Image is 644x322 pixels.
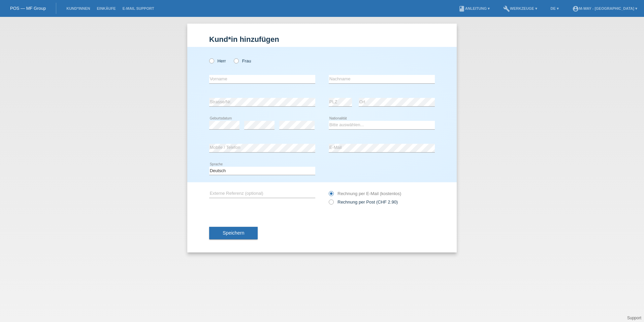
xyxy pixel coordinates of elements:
a: Kund*innen [63,6,93,10]
label: Frau [234,58,251,63]
i: book [458,5,465,12]
a: E-Mail Support [119,6,158,10]
i: build [503,5,510,12]
a: bookAnleitung ▾ [455,6,493,10]
label: Rechnung per Post (CHF 2.90) [329,199,398,205]
input: Frau [234,58,238,63]
a: buildWerkzeuge ▾ [500,6,541,10]
span: Speichern [223,230,244,236]
a: account_circlem-way - [GEOGRAPHIC_DATA] ▾ [569,6,641,10]
input: Rechnung per E-Mail (kostenlos) [329,191,333,199]
label: Herr [209,58,226,63]
i: account_circle [572,5,579,12]
label: Rechnung per E-Mail (kostenlos) [329,191,401,196]
input: Herr [209,58,214,63]
button: Speichern [209,227,258,240]
a: Support [627,316,641,320]
a: DE ▾ [547,6,562,10]
h1: Kund*in hinzufügen [209,35,435,44]
a: POS — MF Group [10,6,46,11]
a: Einkäufe [93,6,119,10]
input: Rechnung per Post (CHF 2.90) [329,199,333,208]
